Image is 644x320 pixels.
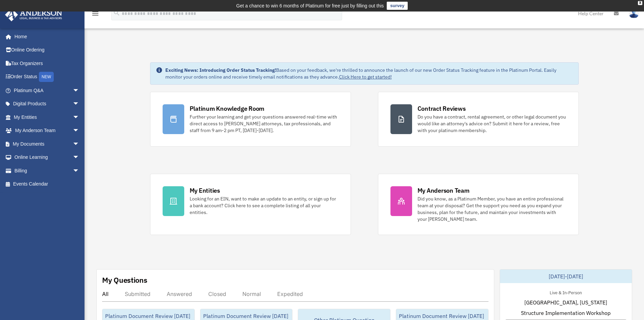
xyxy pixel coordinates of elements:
a: Contract Reviews Do you have a contract, rental agreement, or other legal document you would like... [378,92,579,147]
div: Further your learning and get your questions answered real-time with direct access to [PERSON_NAM... [190,113,338,134]
a: Platinum Knowledge Room Further your learning and get your questions answered real-time with dire... [150,92,351,147]
div: Do you have a contract, rental agreement, or other legal document you would like an attorney's ad... [418,113,566,134]
div: Expedited [277,291,303,297]
a: Online Ordering [5,43,90,57]
div: NEW [39,72,54,82]
span: arrow_drop_down [73,97,86,111]
a: Platinum Q&Aarrow_drop_down [5,84,90,97]
a: My Documentsarrow_drop_down [5,137,90,151]
a: survey [387,2,408,10]
a: My Entities Looking for an EIN, want to make an update to an entity, or sign up for a bank accoun... [150,174,351,235]
span: arrow_drop_down [73,124,86,138]
a: My Entitiesarrow_drop_down [5,110,90,124]
div: Did you know, as a Platinum Member, you have an entire professional team at your disposal? Get th... [418,195,566,222]
a: Home [5,30,86,43]
div: Live & In-Person [544,289,587,296]
span: arrow_drop_down [73,137,86,151]
span: arrow_drop_down [73,164,86,178]
div: Get a chance to win 6 months of Platinum for free just by filling out this [236,2,384,10]
a: Online Learningarrow_drop_down [5,151,90,164]
div: Answered [167,291,192,297]
strong: Exciting News: Introducing Order Status Tracking! [165,67,276,73]
div: My Questions [102,275,147,285]
div: My Anderson Team [418,186,470,195]
span: Structure Implementation Workshop [521,309,611,317]
span: arrow_drop_down [73,110,86,124]
a: My Anderson Team Did you know, as a Platinum Member, you have an entire professional team at your... [378,174,579,235]
div: Closed [208,291,226,297]
a: Click Here to get started! [339,74,392,80]
span: arrow_drop_down [73,151,86,165]
img: Anderson Advisors Platinum Portal [3,8,64,21]
span: [GEOGRAPHIC_DATA], [US_STATE] [524,298,607,306]
a: Digital Productsarrow_drop_down [5,97,90,111]
div: [DATE]-[DATE] [500,270,632,283]
div: Based on your feedback, we're thrilled to announce the launch of our new Order Status Tracking fe... [165,67,573,80]
i: menu [91,9,99,18]
i: search [113,9,120,17]
img: User Pic [629,8,639,18]
div: Looking for an EIN, want to make an update to an entity, or sign up for a bank account? Click her... [190,195,338,216]
div: All [102,291,109,297]
div: Submitted [125,291,150,297]
a: Billingarrow_drop_down [5,164,90,177]
a: Tax Organizers [5,57,90,70]
a: My Anderson Teamarrow_drop_down [5,124,90,137]
div: Contract Reviews [418,104,466,113]
a: menu [91,12,99,18]
a: Order StatusNEW [5,70,90,84]
div: My Entities [190,186,220,195]
div: Normal [242,291,261,297]
span: arrow_drop_down [73,84,86,98]
div: Platinum Knowledge Room [190,104,265,113]
a: Events Calendar [5,177,90,191]
div: close [638,1,642,5]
